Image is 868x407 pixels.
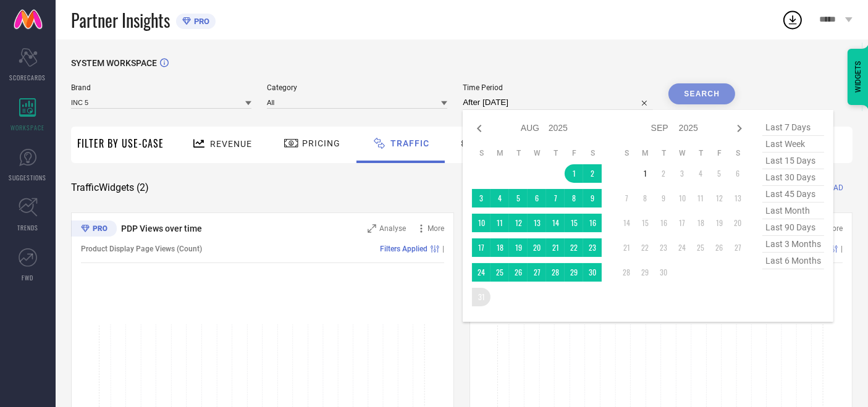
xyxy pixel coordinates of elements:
span: More [428,224,444,233]
td: Tue Sep 16 2025 [654,214,673,232]
span: last 90 days [762,219,824,236]
span: Partner Insights [71,7,170,33]
th: Sunday [617,148,636,158]
td: Tue Aug 12 2025 [509,214,528,232]
td: Tue Sep 02 2025 [654,164,673,183]
span: Traffic [390,138,429,148]
td: Fri Sep 05 2025 [710,164,728,183]
span: PRO [191,17,209,26]
div: Previous month [472,121,487,136]
td: Wed Sep 17 2025 [673,214,691,232]
td: Mon Aug 11 2025 [491,214,509,232]
td: Mon Sep 22 2025 [636,238,654,257]
td: Fri Sep 26 2025 [710,238,728,257]
td: Sun Sep 07 2025 [617,189,636,208]
span: Product Display Page Views (Count) [81,245,202,253]
span: Brand [71,83,251,92]
td: Tue Aug 19 2025 [509,238,528,257]
th: Friday [565,148,583,158]
div: Premium [71,220,117,239]
td: Tue Aug 26 2025 [509,263,528,282]
td: Tue Sep 23 2025 [654,238,673,257]
span: last 3 months [762,236,824,253]
td: Fri Aug 15 2025 [565,214,583,232]
td: Mon Sep 08 2025 [636,189,654,208]
span: Pricing [302,138,340,148]
span: Traffic Widgets ( 2 ) [71,182,149,194]
th: Sunday [472,148,491,158]
span: last week [762,136,824,153]
td: Mon Aug 25 2025 [491,263,509,282]
span: | [442,245,444,253]
div: Next month [732,121,747,136]
td: Sat Sep 20 2025 [728,214,747,232]
span: Revenue [210,139,252,149]
td: Fri Sep 19 2025 [710,214,728,232]
td: Sat Aug 30 2025 [583,263,602,282]
td: Sat Sep 13 2025 [728,189,747,208]
td: Wed Sep 10 2025 [673,189,691,208]
th: Tuesday [654,148,673,158]
td: Thu Sep 18 2025 [691,214,710,232]
span: last 6 months [762,253,824,269]
td: Wed Aug 27 2025 [528,263,546,282]
td: Fri Aug 08 2025 [565,189,583,208]
span: SCORECARDS [10,73,46,82]
span: Filters Applied [380,245,428,253]
th: Wednesday [528,148,546,158]
span: Time Period [463,83,653,92]
th: Saturday [583,148,602,158]
td: Thu Aug 07 2025 [546,189,565,208]
td: Sun Sep 21 2025 [617,238,636,257]
th: Monday [491,148,509,158]
span: More [826,224,843,233]
span: TRENDS [17,223,38,232]
span: last 45 days [762,186,824,203]
th: Thursday [546,148,565,158]
span: FWD [22,273,34,282]
td: Fri Aug 01 2025 [565,164,583,183]
td: Mon Aug 18 2025 [491,238,509,257]
span: | [841,245,843,253]
td: Sun Aug 17 2025 [472,238,491,257]
td: Wed Sep 24 2025 [673,238,691,257]
th: Tuesday [509,148,528,158]
th: Thursday [691,148,710,158]
td: Fri Aug 29 2025 [565,263,583,282]
td: Sat Aug 09 2025 [583,189,602,208]
td: Wed Aug 13 2025 [528,214,546,232]
td: Wed Aug 20 2025 [528,238,546,257]
td: Thu Sep 04 2025 [691,164,710,183]
svg: Zoom [368,224,376,233]
td: Mon Sep 01 2025 [636,164,654,183]
td: Wed Sep 03 2025 [673,164,691,183]
td: Sun Sep 14 2025 [617,214,636,232]
div: Open download list [782,9,804,31]
th: Saturday [728,148,747,158]
td: Sat Sep 27 2025 [728,238,747,257]
span: PDP Views over time [121,224,202,233]
td: Sat Aug 23 2025 [583,238,602,257]
td: Sat Aug 16 2025 [583,214,602,232]
td: Sun Sep 28 2025 [617,263,636,282]
td: Sat Sep 06 2025 [728,164,747,183]
td: Mon Sep 15 2025 [636,214,654,232]
td: Fri Aug 22 2025 [565,238,583,257]
td: Mon Sep 29 2025 [636,263,654,282]
span: WORKSPACE [11,123,45,132]
th: Friday [710,148,728,158]
td: Sun Aug 24 2025 [472,263,491,282]
td: Sun Aug 10 2025 [472,214,491,232]
td: Thu Aug 14 2025 [546,214,565,232]
td: Tue Aug 05 2025 [509,189,528,208]
td: Sun Aug 03 2025 [472,189,491,208]
span: Filter By Use-Case [77,136,164,151]
td: Fri Sep 12 2025 [710,189,728,208]
td: Thu Aug 28 2025 [546,263,565,282]
span: Category [267,83,447,92]
td: Thu Sep 25 2025 [691,238,710,257]
span: last 7 days [762,119,824,136]
td: Wed Aug 06 2025 [528,189,546,208]
th: Wednesday [673,148,691,158]
td: Thu Aug 21 2025 [546,238,565,257]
